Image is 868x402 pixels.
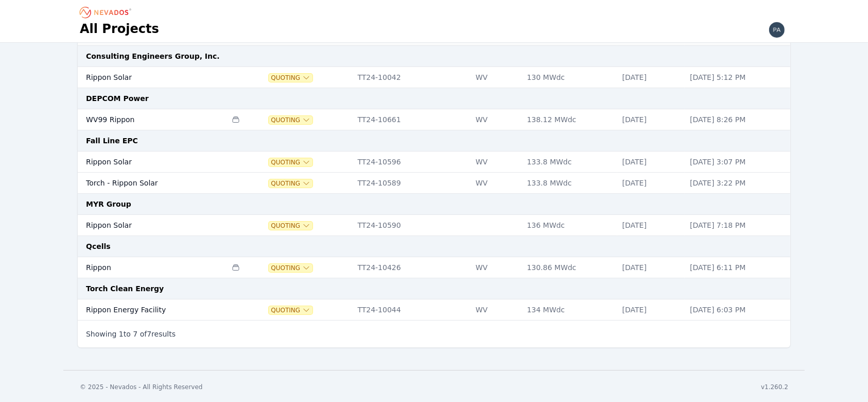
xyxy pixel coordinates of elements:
td: [DATE] [617,299,685,321]
span: 7 [147,330,151,338]
td: DEPCOM Power [78,88,790,109]
td: TT24-10661 [352,109,470,130]
div: v1.260.2 [761,383,788,391]
td: WV [471,67,522,88]
td: Rippon Solar [78,215,227,236]
td: TT24-10596 [352,152,470,173]
td: Qcells [78,236,790,257]
td: [DATE] [617,152,685,173]
button: Quoting [269,179,313,188]
td: 130 MWdc [522,67,617,88]
td: WV [471,257,522,278]
button: Quoting [269,116,313,124]
td: Fall Line EPC [78,130,790,152]
td: Torch - Rippon Solar [78,173,227,194]
tr: RipponQuotingTT24-10426WV130.86 MWdc[DATE][DATE] 6:11 PM [78,257,790,278]
button: Quoting [269,264,313,272]
td: Rippon Solar [78,67,227,88]
nav: Breadcrumb [80,4,134,21]
td: [DATE] [617,109,685,130]
h1: All Projects [80,21,159,37]
tr: Rippon SolarQuotingTT24-10042WV130 MWdc[DATE][DATE] 5:12 PM [78,67,790,88]
td: [DATE] 6:11 PM [685,257,790,278]
span: 1 [119,330,124,338]
td: MYR Group [78,194,790,215]
button: Quoting [269,158,313,166]
td: TT24-10426 [352,257,470,278]
td: Torch Clean Energy [78,278,790,299]
td: [DATE] 5:12 PM [685,67,790,88]
button: Quoting [269,306,313,314]
td: [DATE] 3:22 PM [685,173,790,194]
td: [DATE] 3:07 PM [685,152,790,173]
td: TT24-10590 [352,215,470,236]
img: paul.mcmillan@nevados.solar [769,22,785,38]
td: 136 MWdc [522,215,617,236]
td: [DATE] [617,173,685,194]
td: 130.86 MWdc [522,257,617,278]
button: Quoting [269,74,313,82]
td: Rippon [78,257,227,278]
td: 138.12 MWdc [522,109,617,130]
td: WV [471,109,522,130]
td: [DATE] 8:26 PM [685,109,790,130]
tr: Rippon Energy FacilityQuotingTT24-10044WV134 MWdc[DATE][DATE] 6:03 PM [78,299,790,321]
td: Rippon Solar [78,152,227,173]
td: 133.8 MWdc [522,152,617,173]
td: TT24-10042 [352,67,470,88]
td: [DATE] 6:03 PM [685,299,790,321]
div: © 2025 - Nevados - All Rights Reserved [80,383,203,391]
td: [DATE] 7:18 PM [685,215,790,236]
span: 7 [133,330,137,338]
td: TT24-10589 [352,173,470,194]
td: WV [471,173,522,194]
tr: Rippon SolarQuotingTT24-10590136 MWdc[DATE][DATE] 7:18 PM [78,215,790,236]
button: Quoting [269,222,313,230]
td: WV99 Rippon [78,109,227,130]
td: 134 MWdc [522,299,617,321]
td: TT24-10044 [352,299,470,321]
td: [DATE] [617,67,685,88]
td: Rippon Energy Facility [78,299,227,321]
td: [DATE] [617,215,685,236]
td: 133.8 MWdc [522,173,617,194]
tr: WV99 RipponQuotingTT24-10661WV138.12 MWdc[DATE][DATE] 8:26 PM [78,109,790,130]
td: Consulting Engineers Group, Inc. [78,46,790,67]
td: WV [471,152,522,173]
tr: Rippon SolarQuotingTT24-10596WV133.8 MWdc[DATE][DATE] 3:07 PM [78,152,790,173]
tr: Torch - Rippon SolarQuotingTT24-10589WV133.8 MWdc[DATE][DATE] 3:22 PM [78,173,790,194]
p: Showing to of results [86,329,176,339]
td: [DATE] [617,257,685,278]
td: WV [471,299,522,321]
